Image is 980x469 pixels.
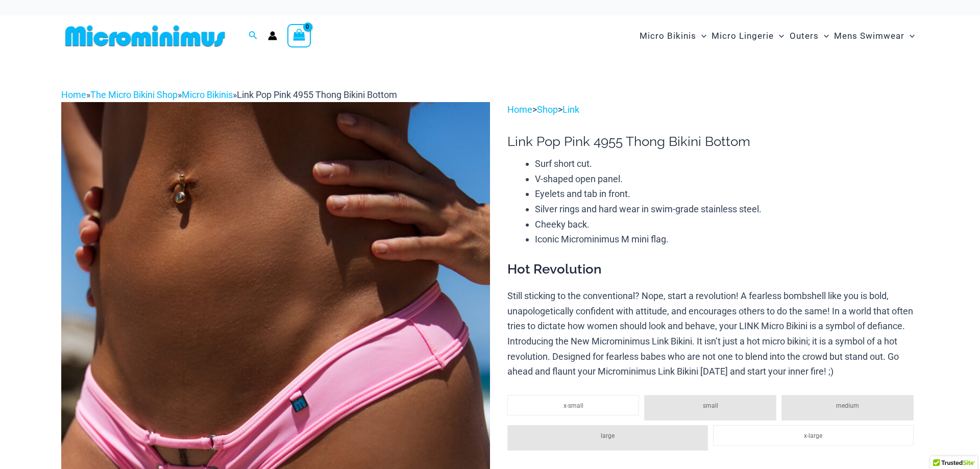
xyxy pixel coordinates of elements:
li: V-shaped open panel. [535,171,919,187]
li: small [644,395,776,421]
a: The Micro Bikini Shop [90,89,178,100]
span: x-large [804,432,822,439]
span: medium [836,402,859,409]
span: Micro Bikinis [640,23,696,49]
a: Shop [537,104,558,115]
nav: Site Navigation [635,19,919,53]
span: large [601,432,615,439]
span: Menu Toggle [696,23,706,49]
a: Micro Bikinis [182,89,233,100]
a: Account icon link [268,31,277,40]
a: OutersMenu ToggleMenu Toggle [787,20,831,52]
li: Silver rings and hard wear in swim-grade stainless steel. [535,202,919,217]
span: Menu Toggle [774,23,784,49]
a: Micro LingerieMenu ToggleMenu Toggle [709,20,787,52]
li: Surf short cut. [535,156,919,171]
span: Menu Toggle [819,23,829,49]
a: Link [562,104,579,115]
p: > > [507,102,919,117]
a: Mens SwimwearMenu ToggleMenu Toggle [831,20,917,52]
img: MM SHOP LOGO FLAT [61,24,229,47]
span: Link Pop Pink 4955 Thong Bikini Bottom [237,89,397,100]
p: Still sticking to the conventional? Nope, start a revolution! A fearless bombshell like you is bo... [507,288,919,379]
li: Iconic Microminimus M mini flag. [535,232,919,247]
li: large [507,425,708,451]
span: Outers [790,23,819,49]
span: x-small [563,402,583,409]
li: x-small [507,395,640,415]
li: x-large [713,425,914,446]
span: Mens Swimwear [834,23,904,49]
h1: Link Pop Pink 4955 Thong Bikini Bottom [507,134,919,150]
span: Micro Lingerie [712,23,774,49]
a: Search icon link [249,30,258,42]
span: Menu Toggle [904,23,915,49]
span: » » » [61,89,397,100]
a: Home [507,104,532,115]
span: small [703,402,718,409]
li: medium [781,395,914,421]
a: View Shopping Cart, empty [287,24,311,47]
a: Home [61,89,86,100]
li: Cheeky back. [535,217,919,232]
h3: Hot Revolution [507,261,919,278]
li: Eyelets and tab in front. [535,186,919,202]
a: Micro BikinisMenu ToggleMenu Toggle [637,20,709,52]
